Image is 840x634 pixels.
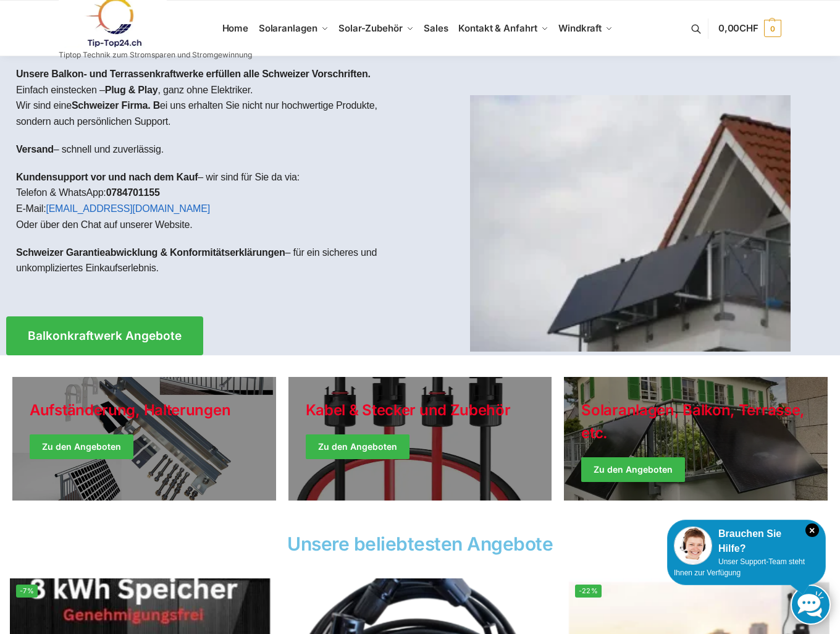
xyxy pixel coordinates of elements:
i: Schließen [805,523,819,537]
p: – für ein sicheres und unkompliziertes Einkaufserlebnis. [16,245,410,276]
div: Einfach einstecken – , ganz ohne Elektriker. [6,56,420,298]
strong: Schweizer Garantieabwicklung & Konformitätserklärungen [16,247,285,258]
span: CHF [739,22,758,34]
a: Solaranlagen [253,1,333,56]
h2: Unsere beliebtesten Angebote [6,535,834,553]
strong: Plug & Play [105,85,158,95]
span: Sales [424,22,448,34]
span: Kontakt & Anfahrt [458,22,537,34]
span: 0,00 [718,22,758,34]
strong: Unsere Balkon- und Terrassenkraftwerke erfüllen alle Schweizer Vorschriften. [16,69,371,79]
span: Balkonkraftwerk Angebote [28,330,182,342]
a: Balkonkraftwerk Angebote [6,316,203,355]
span: Windkraft [558,22,602,34]
a: Solar-Zubehör [334,1,419,56]
strong: Kundensupport vor und nach dem Kauf [16,172,198,182]
p: Tiptop Technik zum Stromsparen und Stromgewinnung [59,51,252,59]
a: Holiday Style [288,377,552,501]
span: Solaranlagen [259,22,317,34]
a: Sales [419,1,453,56]
p: – schnell und zuverlässig. [16,142,410,158]
strong: Versand [16,144,54,154]
img: Customer service [674,526,712,565]
a: [EMAIL_ADDRESS][DOMAIN_NAME] [46,203,210,214]
a: Windkraft [553,1,618,56]
div: Brauchen Sie Hilfe? [674,526,819,556]
a: Kontakt & Anfahrt [453,1,553,56]
span: 0 [764,20,781,37]
strong: 0784701155 [106,187,160,198]
span: Solar-Zubehör [338,22,403,34]
span: Unser Support-Team steht Ihnen zur Verfügung [674,557,805,577]
strong: Schweizer Firma. B [72,100,160,111]
a: Holiday Style [12,377,276,501]
a: 0,00CHF 0 [718,10,781,47]
p: – wir sind für Sie da via: Telefon & WhatsApp: E-Mail: Oder über den Chat auf unserer Website. [16,169,410,232]
img: Home 1 [470,95,791,352]
p: Wir sind eine ei uns erhalten Sie nicht nur hochwertige Produkte, sondern auch persönlichen Support. [16,98,410,129]
a: Winter Jackets [564,377,828,501]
